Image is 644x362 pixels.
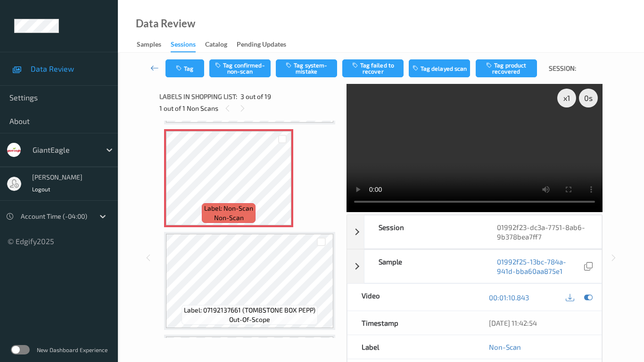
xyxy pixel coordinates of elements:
[579,89,598,107] div: 0 s
[137,38,171,51] a: Samples
[136,19,195,28] div: Data Review
[209,59,271,77] button: Tag confirmed-non-scan
[364,250,483,283] div: Sample
[205,40,227,51] div: Catalog
[347,215,602,249] div: Session01992f23-dc3a-7751-8ab6-9b378bea7ff7
[171,38,205,52] a: Sessions
[557,89,576,107] div: x 1
[549,64,576,73] span: Session:
[184,305,315,315] span: Label: 07192137661 (TOMBSTONE BOX PEPP)
[171,40,196,52] div: Sessions
[137,40,161,51] div: Samples
[497,257,582,276] a: 01992f25-13bc-784a-941d-bba60aa875e1
[229,315,270,324] span: out-of-scope
[489,318,588,328] div: [DATE] 11:42:54
[159,102,340,114] div: 1 out of 1 Non Scans
[276,59,337,77] button: Tag system-mistake
[364,215,483,248] div: Session
[347,335,475,359] div: Label
[342,59,404,77] button: Tag failed to recover
[483,215,602,248] div: 01992f23-dc3a-7751-8ab6-9b378bea7ff7
[347,284,475,311] div: Video
[476,59,537,77] button: Tag product recovered
[237,38,296,51] a: Pending Updates
[409,59,470,77] button: Tag delayed scan
[214,213,244,222] span: non-scan
[165,59,204,77] button: Tag
[159,92,237,101] span: Labels in shopping list:
[347,311,475,335] div: Timestamp
[205,38,237,51] a: Catalog
[347,249,602,283] div: Sample01992f25-13bc-784a-941d-bba60aa875e1
[237,40,286,51] div: Pending Updates
[204,204,253,213] span: Label: Non-Scan
[489,342,521,352] a: Non-Scan
[489,293,529,302] a: 00:01:10.843
[240,92,271,101] span: 3 out of 19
